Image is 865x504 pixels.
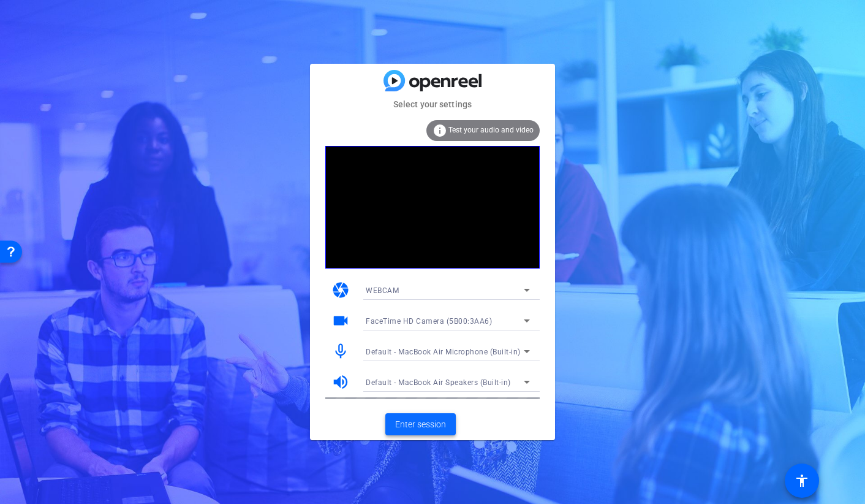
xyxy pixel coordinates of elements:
img: blue-gradient.svg [383,70,482,91]
mat-icon: accessibility [795,473,809,488]
span: Test your audio and video [448,126,534,134]
mat-icon: mic_none [331,342,350,361]
span: Enter session [395,418,446,431]
mat-icon: videocam [331,311,350,330]
mat-icon: volume_up [331,373,350,391]
span: WEBCAM [366,286,399,295]
span: Default - MacBook Air Microphone (Built-in) [366,348,521,356]
mat-icon: info [432,123,447,138]
mat-card-subtitle: Select your settings [310,97,555,111]
span: FaceTime HD Camera (5B00:3AA6) [366,317,492,326]
span: Default - MacBook Air Speakers (Built-in) [366,378,511,387]
mat-icon: camera [331,281,350,299]
button: Enter session [385,413,456,435]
